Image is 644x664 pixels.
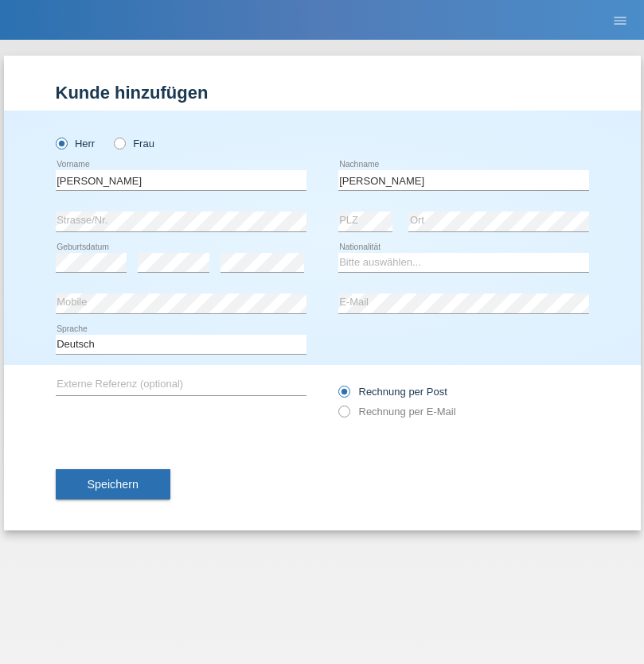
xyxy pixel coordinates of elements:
label: Frau [114,138,154,149]
input: Rechnung per E-Mail [338,406,349,425]
a: menu [604,15,636,25]
label: Herr [56,138,96,149]
input: Rechnung per Post [338,386,349,406]
button: Speichern [56,469,170,499]
i: menu [612,13,628,29]
span: Speichern [88,478,139,491]
input: Herr [56,138,66,148]
input: Frau [114,138,124,148]
h1: Kunde hinzufügen [56,83,589,103]
label: Rechnung per E-Mail [338,406,456,417]
label: Rechnung per Post [338,386,447,398]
